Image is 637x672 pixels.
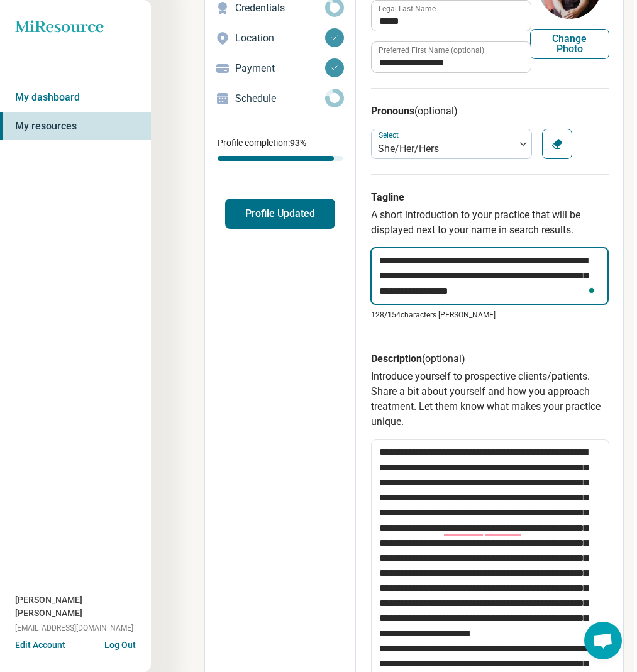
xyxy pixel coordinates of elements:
[225,199,335,229] button: Profile Updated
[584,622,622,659] a: Open chat
[235,1,325,16] p: Credentials
[371,207,609,238] p: A short introduction to your practice that will be displayed next to your name in search results.
[371,309,609,321] p: 128/ 154 characters [PERSON_NAME]
[15,593,151,620] span: [PERSON_NAME] [PERSON_NAME]
[205,84,355,114] a: Schedule
[205,129,355,168] div: Profile completion:
[235,31,325,46] p: Location
[378,141,509,157] div: She/Her/Hers
[379,47,484,54] label: Preferred First Name (optional)
[422,353,465,365] span: (optional)
[290,138,306,148] span: 93 %
[371,369,609,429] p: Introduce yourself to prospective clients/patients. Share a bit about yourself and how you approa...
[371,351,609,366] h3: Description
[530,29,609,59] button: Change Photo
[205,53,355,84] a: Payment
[235,91,325,106] p: Schedule
[379,131,401,140] label: Select
[371,104,609,119] h3: Pronouns
[205,23,355,53] a: Location
[414,105,458,117] span: (optional)
[235,61,325,76] p: Payment
[15,639,65,652] button: Edit Account
[379,5,436,13] label: Legal Last Name
[371,190,609,205] h3: Tagline
[218,156,343,161] div: Profile completion
[104,639,136,649] button: Log Out
[15,622,133,634] span: [EMAIL_ADDRESS][DOMAIN_NAME]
